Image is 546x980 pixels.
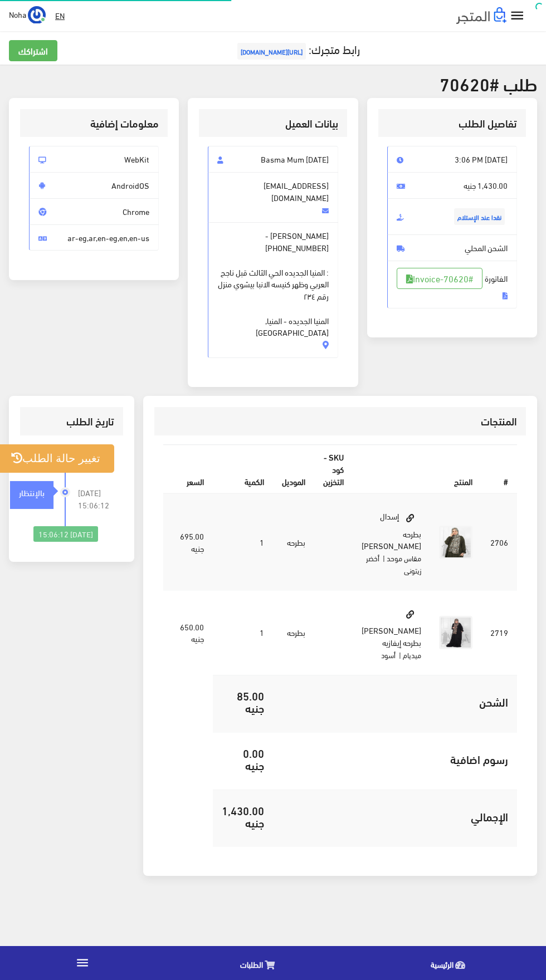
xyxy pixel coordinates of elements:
[208,146,338,173] span: Basma Mum [DATE]
[29,198,159,225] span: Chrome
[381,648,401,661] small: | أسود
[217,254,328,339] span: : المنيا الجديده الحي الثالث قبل ناجح العربي وظهر كنيسه الانبا بيشوي منزل رقم ٢٣٤ المنيا الجديده ...
[29,224,159,251] span: ar-eg,ar,en-eg,en,en-us
[208,118,338,129] h3: بيانات العميل
[213,590,273,675] td: 1
[355,949,546,977] a: الرئيسية
[75,955,90,970] i: 
[387,146,517,173] span: [DATE] 3:06 PM
[171,493,213,590] td: 695.00 جنيه
[397,268,482,289] a: #Invoice-70620
[282,695,508,708] h5: الشحن
[213,445,273,493] th: الكمية
[235,38,360,59] a: رابط متجرك:[URL][DOMAIN_NAME]
[9,6,46,23] a: ... Noha
[509,8,525,24] i: 
[387,234,517,261] span: الشحن المحلي
[387,551,421,565] small: مقاس موحد
[208,222,338,358] span: [PERSON_NAME] -
[273,445,314,493] th: الموديل
[29,146,159,173] span: WebKit
[273,493,314,590] td: بطرحه
[282,810,508,822] h5: اﻹجمالي
[213,493,273,590] td: 1
[28,6,46,24] img: ...
[387,118,517,129] h3: تفاصيل الطلب
[29,172,159,199] span: AndroidOS
[353,493,430,590] td: إسدال بطرحه [PERSON_NAME]
[454,208,505,225] span: نقدا عند الإستلام
[19,486,45,498] strong: بالإنتظار
[9,40,57,61] a: اشتراكك
[51,6,69,26] a: EN
[222,747,264,771] h5: 0.00 جنيه
[9,73,537,93] h2: طلب #70620
[282,753,508,765] h5: رسوم اضافية
[366,551,421,577] small: | أخضر زيتونى
[208,172,338,223] span: [EMAIL_ADDRESS][DOMAIN_NAME]
[403,648,421,661] small: ميديام
[456,7,506,24] img: .
[163,416,517,427] h3: المنتجات
[9,7,26,21] span: Noha
[171,590,213,675] td: 650.00 جنيه
[171,445,213,493] th: السعر
[481,445,517,493] th: #
[240,957,263,971] span: الطلبات
[222,804,264,829] h5: 1,430.00 جنيه
[273,590,314,675] td: بطرحه
[78,487,115,511] span: [DATE] 15:06:12
[431,957,454,971] span: الرئيسية
[33,526,98,542] div: [DATE] 15:06:12
[29,118,159,129] h3: معلومات إضافية
[353,445,481,493] th: المنتج
[387,261,517,308] span: الفاتورة
[55,8,65,22] u: EN
[222,689,264,714] h5: 85.00 جنيه
[29,416,114,427] h3: تاريخ الطلب
[481,493,517,590] td: 2706
[353,590,430,675] td: [PERSON_NAME] بطرحه إيفازيه
[237,43,306,60] span: [URL][DOMAIN_NAME]
[387,172,517,199] span: 1,430.00 جنيه
[265,242,329,254] span: [PHONE_NUMBER]
[314,445,353,493] th: SKU - كود التخزين
[481,590,517,675] td: 2719
[165,949,355,977] a: الطلبات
